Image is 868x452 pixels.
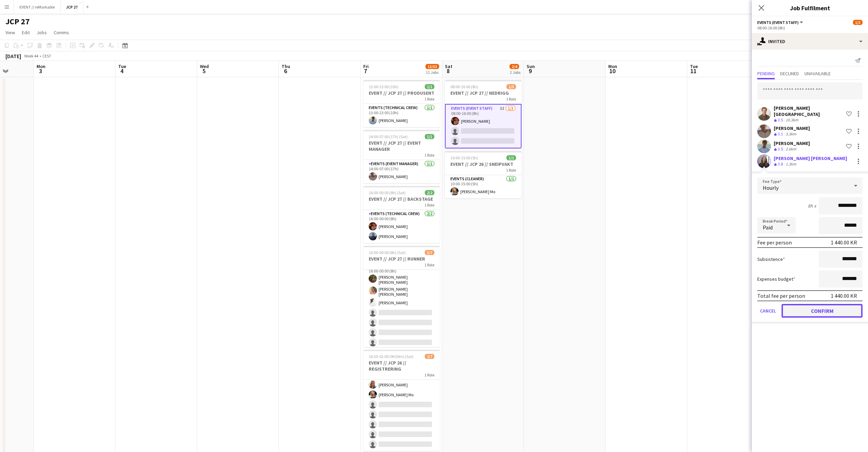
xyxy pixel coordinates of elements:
[363,80,440,127] app-job-card: 13:00-23:00 (10h)1/1EVENT // JCP 27 // PRODUSENT1 RoleEvents (Technical Crew)1/113:00-23:00 (10h)...
[369,190,406,195] span: 16:00-00:00 (8h) (Sat)
[363,186,440,243] div: 16:00-00:00 (8h) (Sat)2/2EVENT // JCP 27 // BACKSTAGE1 RoleEvents (Technical Crew)2/216:00-00:00 ...
[784,146,798,152] div: 2.6km
[757,20,804,25] button: Events (Event Staff)
[757,304,779,318] button: Cancel
[784,117,800,123] div: 10.3km
[42,53,51,58] div: CEST
[200,63,209,69] span: Wed
[425,64,439,69] span: 13/53
[526,67,535,75] span: 9
[425,84,434,89] span: 1/1
[506,155,516,160] span: 1/1
[369,84,398,89] span: 13:00-23:00 (10h)
[424,152,434,158] span: 1 Role
[450,84,478,89] span: 08:00-16:00 (8h)
[281,67,290,75] span: 6
[782,304,863,318] button: Confirm
[425,134,434,139] span: 1/1
[424,202,434,208] span: 1 Role
[752,33,868,50] div: Invited
[450,155,478,160] span: 10:00-15:00 (5h)
[19,28,32,37] a: Edit
[445,161,521,167] h3: EVENT // JCP 26 // SNEIPVAKT
[853,20,863,25] span: 1/3
[51,28,72,37] a: Comms
[445,104,521,148] app-card-role: Events (Event Staff)3I1/308:00-16:00 (8h)[PERSON_NAME]
[424,372,434,377] span: 1 Role
[3,28,18,37] a: View
[444,67,452,75] span: 8
[506,168,516,173] span: 1 Role
[804,71,831,76] span: Unavailable
[425,250,434,255] span: 3/7
[757,20,799,25] span: Events (Event Staff)
[362,67,369,75] span: 7
[445,90,521,96] h3: EVENT // JCP 27 // NEDRIGG
[774,140,810,146] div: [PERSON_NAME]
[445,63,452,69] span: Sat
[363,104,440,127] app-card-role: Events (Technical Crew)1/113:00-23:00 (10h)[PERSON_NAME]
[784,161,798,167] div: 1.3km
[763,184,778,191] span: Hourly
[510,70,520,75] div: 2 Jobs
[363,368,440,451] app-card-role: Events (Event Staff)4I2/716:30-02:00 (9h30m)[PERSON_NAME][PERSON_NAME] Mo
[778,131,783,136] span: 3.1
[426,70,439,75] div: 11 Jobs
[5,53,21,59] div: [DATE]
[831,239,857,246] div: 1 440.00 KR
[510,64,519,69] span: 2/4
[690,63,698,69] span: Tue
[363,350,440,451] app-job-card: 16:30-02:00 (9h30m) (Sat)2/7EVENT // JCP 26 // REGISTRERING1 RoleEvents (Event Staff)4I2/716:30-0...
[506,96,516,102] span: 1 Role
[763,224,773,231] span: Paid
[757,239,792,246] div: Fee per person
[37,63,45,69] span: Mon
[808,203,816,209] div: 8h x
[369,134,408,139] span: 14:00-07:00 (17h) (Sat)
[60,0,83,14] button: JCP 27
[369,250,406,255] span: 16:00-00:00 (8h) (Sat)
[506,84,516,89] span: 1/3
[34,28,50,37] a: Jobs
[757,71,775,76] span: Pending
[831,292,857,299] div: 1 440.00 KR
[5,16,30,27] h1: JCP 27
[445,80,521,148] app-job-card: 08:00-16:00 (8h)1/3EVENT // JCP 27 // NEDRIGG1 RoleEvents (Event Staff)3I1/308:00-16:00 (8h)[PERS...
[23,53,40,58] span: Week 44
[22,29,30,36] span: Edit
[425,354,434,359] span: 2/7
[369,354,413,359] span: 16:30-02:00 (9h30m) (Sat)
[774,155,847,161] div: [PERSON_NAME] [PERSON_NAME]
[363,256,440,262] h3: EVENT // JCP 27 // RUNNER
[363,246,440,347] app-job-card: 16:00-00:00 (8h) (Sat)3/7EVENT // JCP 27 // RUNNER1 RoleEvents (Runner)9I3A3/716:00-00:00 (8h)[PE...
[37,29,47,36] span: Jobs
[445,151,521,198] app-job-card: 10:00-15:00 (5h)1/1EVENT // JCP 26 // SNEIPVAKT1 RoleEvents (Cleaner)1/110:00-15:00 (5h)[PERSON_N...
[784,131,798,137] div: 3.3km
[363,360,440,372] h3: EVENT // JCP 26 // REGISTRERING
[778,117,783,122] span: 3.5
[778,146,783,151] span: 3.5
[36,67,45,75] span: 3
[757,276,795,282] label: Expenses budget
[363,130,440,183] div: 14:00-07:00 (17h) (Sat)1/1EVENT // JCP 27 // EVENT MANAGER1 RoleEvents (Event Manager)1/114:00-07...
[363,63,369,69] span: Fri
[363,262,440,349] app-card-role: Events (Runner)9I3A3/716:00-00:00 (8h)[PERSON_NAME] [PERSON_NAME][PERSON_NAME] [PERSON_NAME][PERS...
[118,63,126,69] span: Tue
[757,25,863,30] div: 08:00-16:00 (8h)
[424,262,434,267] span: 1 Role
[608,63,617,69] span: Mon
[54,29,69,36] span: Comms
[774,105,843,117] div: [PERSON_NAME][GEOGRAPHIC_DATA]
[689,67,698,75] span: 11
[117,67,126,75] span: 4
[363,210,440,243] app-card-role: Events (Technical Crew)2/216:00-00:00 (8h)[PERSON_NAME][PERSON_NAME]
[363,90,440,96] h3: EVENT // JCP 27 // PRODUSENT
[14,0,60,14] button: EVENT // reMarkable
[424,96,434,102] span: 1 Role
[199,67,209,75] span: 5
[282,63,290,69] span: Thu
